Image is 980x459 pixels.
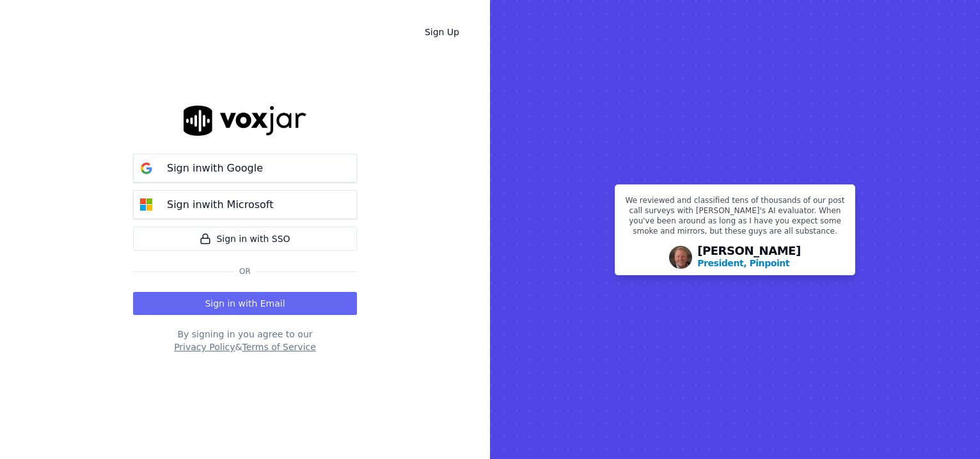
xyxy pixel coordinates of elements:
span: Or [234,266,256,277]
a: Sign Up [415,20,470,44]
p: Sign in with Microsoft [167,197,273,213]
p: Sign in with Google [167,161,263,176]
img: logo [184,106,306,136]
img: microsoft Sign in button [134,192,159,218]
button: Sign inwith Microsoft [133,190,357,219]
div: [PERSON_NAME] [697,245,801,270]
div: By signing in you agree to our & [133,328,357,353]
p: President, Pinpoint [697,257,789,270]
img: Avatar [669,246,692,269]
a: Sign in with SSO [133,227,357,251]
img: google Sign in button [134,156,159,181]
button: Privacy Policy [174,341,235,353]
p: We reviewed and classified tens of thousands of our post call surveys with [PERSON_NAME]'s AI eva... [623,195,847,241]
button: Terms of Service [242,341,315,353]
button: Sign inwith Google [133,154,357,182]
button: Sign in with Email [133,292,357,315]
